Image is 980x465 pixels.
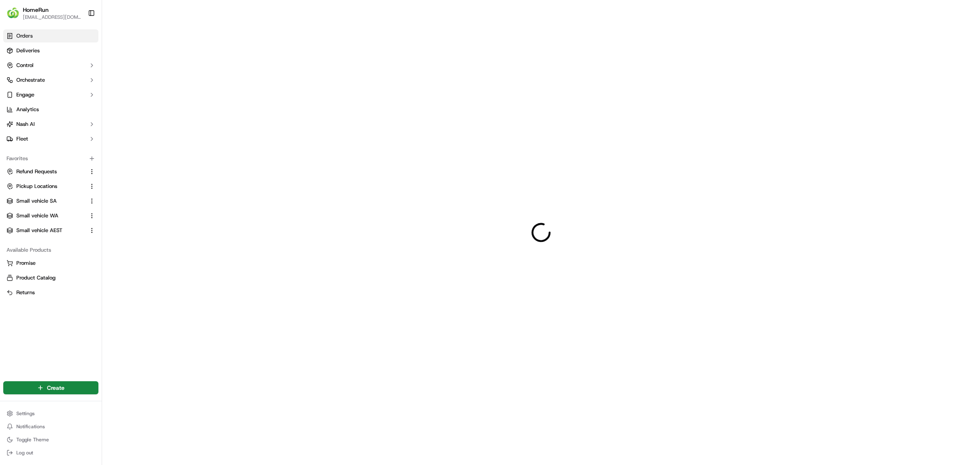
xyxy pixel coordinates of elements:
[16,121,35,128] span: Nash AI
[7,274,95,282] a: Product Catalog
[16,135,28,143] span: Fleet
[16,91,34,98] span: Engage
[7,197,85,205] a: Small vehicle SA
[3,271,98,284] button: Product Catalog
[16,410,35,417] span: Settings
[7,183,85,190] a: Pickup Locations
[3,447,98,458] button: Log out
[3,59,98,72] button: Control
[3,103,98,116] a: Analytics
[16,32,33,40] span: Orders
[16,436,49,443] span: Toggle Theme
[3,194,98,208] button: Small vehicle SA
[7,259,95,267] a: Promise
[23,6,49,14] button: HomeRun
[3,44,98,57] a: Deliveries
[3,286,98,299] button: Returns
[16,227,62,234] span: Small vehicle AEST
[16,449,33,456] span: Log out
[16,106,39,113] span: Analytics
[3,224,98,237] button: Small vehicle AEST
[47,384,65,392] span: Create
[3,165,98,178] button: Refund Requests
[16,47,40,54] span: Deliveries
[3,434,98,445] button: Toggle Theme
[7,212,85,219] a: Small vehicle WA
[3,29,98,42] a: Orders
[3,118,98,131] button: Nash AI
[7,168,85,175] a: Refund Requests
[3,3,85,23] button: HomeRunHomeRun[EMAIL_ADDRESS][DOMAIN_NAME]
[3,180,98,193] button: Pickup Locations
[3,381,98,394] button: Create
[3,408,98,419] button: Settings
[16,168,57,175] span: Refund Requests
[16,197,57,205] span: Small vehicle SA
[16,212,58,219] span: Small vehicle WA
[16,423,45,430] span: Notifications
[16,259,36,267] span: Promise
[3,421,98,432] button: Notifications
[16,76,45,84] span: Orchestrate
[3,244,98,257] div: Available Products
[16,62,33,69] span: Control
[7,289,95,296] a: Returns
[3,209,98,222] button: Small vehicle WA
[7,227,85,234] a: Small vehicle AEST
[16,183,57,190] span: Pickup Locations
[16,274,56,282] span: Product Catalog
[16,289,35,296] span: Returns
[3,88,98,101] button: Engage
[3,74,98,87] button: Orchestrate
[7,7,20,20] img: HomeRun
[3,152,98,165] div: Favorites
[23,14,81,20] button: [EMAIL_ADDRESS][DOMAIN_NAME]
[3,132,98,145] button: Fleet
[3,257,98,270] button: Promise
